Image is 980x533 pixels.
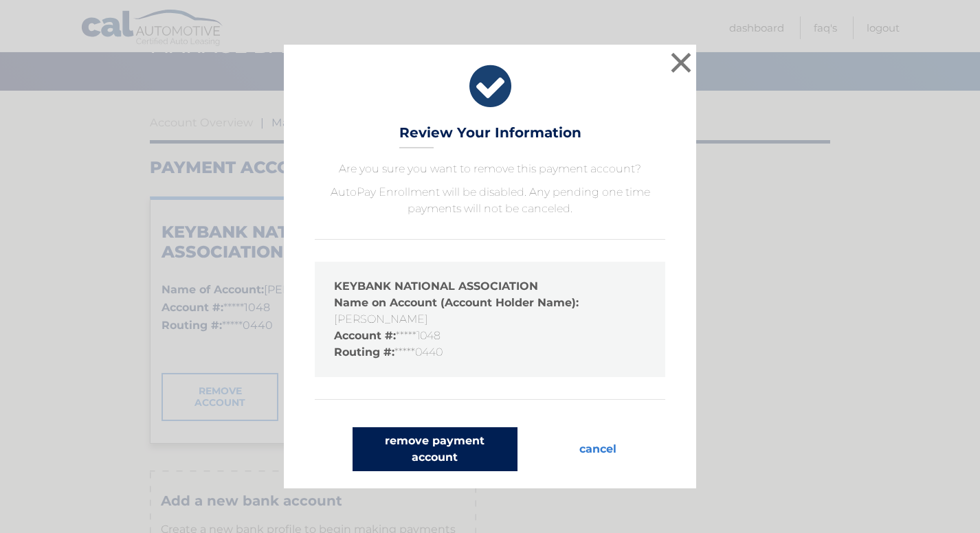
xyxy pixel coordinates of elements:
[353,427,517,471] button: remove payment account
[667,49,695,76] button: ×
[399,124,581,148] h3: Review Your Information
[334,345,394,359] strong: Routing #:
[334,296,579,309] strong: Name on Account (Account Holder Name):
[334,329,396,342] strong: Account #:
[334,280,538,293] strong: KEYBANK NATIONAL ASSOCIATION
[568,427,627,471] button: cancel
[334,295,646,328] li: [PERSON_NAME]
[315,161,665,177] p: Are you sure you want to remove this payment account?
[315,184,665,217] p: AutoPay Enrollment will be disabled. Any pending one time payments will not be canceled.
